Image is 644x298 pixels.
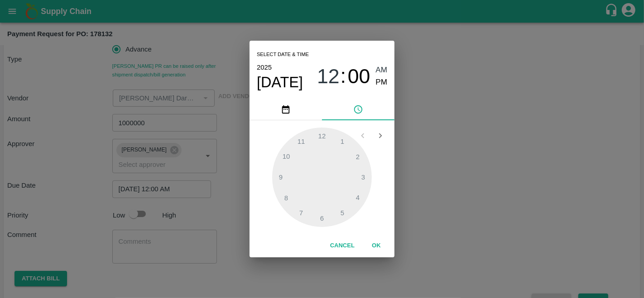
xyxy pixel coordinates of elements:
[376,64,388,76] button: AM
[362,238,391,254] button: OK
[348,64,370,88] button: 00
[317,65,340,88] span: 12
[322,99,394,120] button: pick time
[257,73,303,91] button: [DATE]
[376,76,388,89] button: PM
[372,127,389,144] button: Open next view
[250,99,322,120] button: pick date
[341,64,346,88] span: :
[317,64,340,88] button: 12
[257,48,309,61] span: Select date & time
[257,61,272,73] button: 2025
[327,238,358,254] button: Cancel
[348,65,370,88] span: 00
